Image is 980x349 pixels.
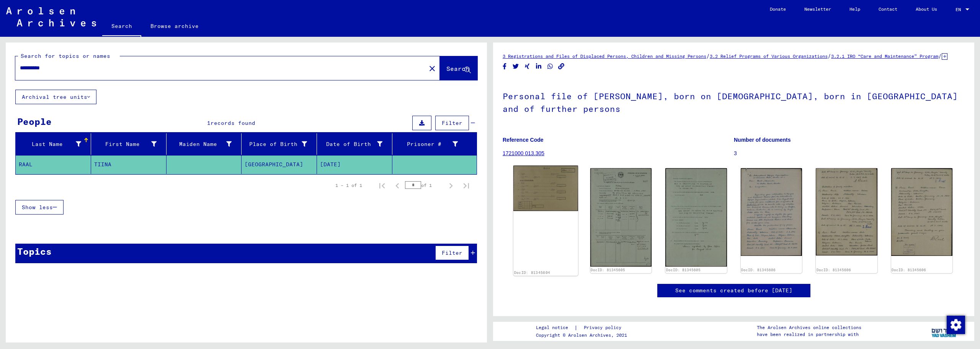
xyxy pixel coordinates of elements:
[320,140,382,148] div: Date of Birth
[17,115,52,128] div: People
[435,246,469,260] button: Filter
[94,140,157,148] div: First Name
[395,138,467,150] div: Prisoner #
[512,62,520,71] button: Share on Twitter
[741,168,802,256] img: 001.jpg
[741,268,776,272] a: DocID: 81345606
[675,287,792,295] a: See comments created before [DATE]
[242,155,317,174] mat-cell: [GEOGRAPHIC_DATA]
[15,90,96,104] button: Archival tree units
[946,315,965,334] div: Change consent
[590,168,652,267] img: 001.jpg
[513,165,578,211] img: 001.jpg
[19,140,81,148] div: Last Name
[167,133,242,155] mat-header-cell: Maiden Name
[446,65,469,72] span: Search
[317,133,392,155] mat-header-cell: Date of Birth
[665,168,727,267] img: 002.jpg
[440,56,477,80] button: Search
[91,155,167,174] mat-cell: TIINA
[242,133,317,155] mat-header-cell: Place of Birth
[503,53,706,59] a: 3 Registrations and Files of Displaced Persons, Children and Missing Persons
[320,138,392,150] div: Date of Birth
[390,178,405,193] button: Previous page
[734,137,791,143] b: Number of documents
[828,52,831,59] span: /
[536,324,630,332] div: |
[405,182,443,189] div: of 1
[503,79,965,125] h1: Personal file of [PERSON_NAME], born on [DEMOGRAPHIC_DATA], born in [GEOGRAPHIC_DATA] and of furt...
[374,178,390,193] button: First page
[514,270,550,275] a: DocID: 81345604
[546,62,554,71] button: Share on WhatsApp
[16,155,91,174] mat-cell: RAAL
[930,321,959,341] img: yv_logo.png
[757,324,861,331] p: The Arolsen Archives online collections
[170,140,232,148] div: Maiden Name
[15,200,64,215] button: Show less
[91,133,167,155] mat-header-cell: First Name
[535,62,543,71] button: Share on LinkedIn
[317,155,392,174] mat-cell: [DATE]
[442,249,462,256] span: Filter
[536,324,574,332] a: Legal notice
[207,120,211,126] span: 1
[428,64,437,73] mat-icon: close
[94,138,166,150] div: First Name
[557,62,565,71] button: Copy link
[947,316,965,334] img: Change consent
[816,168,877,255] img: 002.jpg
[435,116,469,130] button: Filter
[392,133,477,155] mat-header-cell: Prisoner #
[938,52,942,59] span: /
[757,331,861,338] p: have been realized in partnership with
[141,17,208,35] a: Browse archive
[501,62,509,71] button: Share on Facebook
[245,140,307,148] div: Place of Birth
[19,138,91,150] div: Last Name
[245,138,317,150] div: Place of Birth
[666,268,701,272] a: DocID: 81345605
[459,178,474,193] button: Last page
[425,61,440,76] button: Clear
[503,137,544,143] b: Reference Code
[395,140,458,148] div: Prisoner #
[211,120,255,126] span: records found
[891,168,953,256] img: 003.jpg
[335,182,362,189] div: 1 – 1 of 1
[16,133,91,155] mat-header-cell: Last Name
[22,204,53,211] span: Show less
[443,178,459,193] button: Next page
[817,268,851,272] a: DocID: 81345606
[442,120,462,126] span: Filter
[503,150,544,156] a: 1721000 013.305
[21,52,110,59] mat-label: Search for topics or names
[102,17,141,37] a: Search
[710,53,828,59] a: 3.2 Relief Programs of Various Organizations
[955,7,964,12] span: EN
[831,53,938,59] a: 3.2.1 IRO “Care and Maintenance” Program
[591,268,625,272] a: DocID: 81345605
[17,244,52,258] div: Topics
[578,324,630,332] a: Privacy policy
[734,149,965,157] p: 3
[706,52,710,59] span: /
[523,62,531,71] button: Share on Xing
[6,7,96,26] img: Arolsen_neg.svg
[536,332,630,339] p: Copyright © Arolsen Archives, 2021
[170,138,242,150] div: Maiden Name
[892,268,926,272] a: DocID: 81345606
